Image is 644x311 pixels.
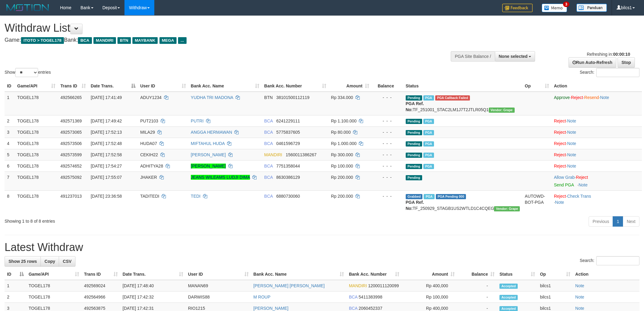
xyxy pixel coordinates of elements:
[499,284,518,289] span: Accepted
[499,295,518,300] span: Accepted
[579,182,588,187] a: Note
[374,152,401,158] div: - - -
[374,140,401,147] div: - - -
[435,95,470,101] span: PGA Error
[93,37,116,44] span: MANDIRI
[623,216,639,227] a: Next
[331,152,353,157] span: Rp 300.000
[15,126,58,138] td: TOGEL178
[569,57,616,68] a: Run Auto-Refresh
[91,95,122,100] span: [DATE] 17:41:49
[331,141,357,146] span: Rp 1.000.000
[457,280,497,292] td: -
[613,52,630,57] strong: 00:00:10
[191,95,233,100] a: YUDHA TRI MADONA
[576,4,607,12] img: panduan.png
[44,259,55,264] span: Copy
[575,295,584,299] a: Note
[15,92,58,115] td: TOGEL178
[600,95,609,100] a: Note
[495,51,535,62] button: None selected
[276,95,310,100] span: Copy 38101500112119 to clipboard
[522,80,551,92] th: Op: activate to sort column ascending
[551,149,642,160] td: ·
[403,80,523,92] th: Status
[5,37,423,43] h4: Game: Bank:
[264,141,273,146] span: BCA
[40,256,59,267] a: Copy
[9,259,37,264] span: Show 25 rows
[140,130,155,135] span: MILA29
[63,259,72,264] span: CSV
[26,292,82,303] td: TOGEL178
[140,95,162,100] span: ADUY1234
[497,269,537,280] th: Status: activate to sort column ascending
[551,80,642,92] th: Action
[554,141,566,146] a: Reject
[15,80,58,92] th: Game/API: activate to sort column ascending
[374,118,401,124] div: - - -
[403,190,523,214] td: TF_250929_STAGB1US2WTLD1C4CQEG
[82,292,120,303] td: 492564966
[331,95,353,100] span: Rp 334.000
[331,194,353,199] span: Rp 200.000
[159,37,177,44] span: MEGA
[60,175,82,180] span: 492575092
[191,152,226,157] a: [PERSON_NAME]
[423,141,434,147] span: Marked by bilcs1
[567,130,576,135] a: Note
[489,108,515,113] span: Vendor URL: https://settle31.1velocity.biz
[117,37,131,44] span: BTN
[349,283,367,288] span: MANDIRI
[374,163,401,169] div: - - -
[60,95,82,100] span: 492566265
[374,129,401,135] div: - - -
[368,283,399,288] span: Copy 1200011120099 to clipboard
[15,149,58,160] td: TOGEL178
[563,2,569,7] span: 3
[613,216,623,227] a: 1
[551,138,642,149] td: ·
[402,280,457,292] td: Rp 400,000
[596,256,639,265] input: Search:
[554,182,574,187] a: Send PGA
[5,190,15,214] td: 8
[5,171,15,190] td: 7
[276,130,300,135] span: Copy 5775837605 to clipboard
[573,269,639,280] th: Action
[374,94,401,101] div: - - -
[264,95,273,100] span: BTN
[571,95,583,100] a: Reject
[423,130,434,135] span: Marked by bilcs1
[82,269,120,280] th: Trans ID: activate to sort column ascending
[91,130,122,135] span: [DATE] 17:52:13
[5,256,41,267] a: Show 25 rows
[499,54,528,59] span: None selected
[120,280,186,292] td: [DATE] 17:48:40
[403,92,523,115] td: TF_251001_STAC2LM1J7T2JTLR05Q1
[555,200,564,205] a: Note
[264,164,273,168] span: BCA
[575,306,584,311] a: Note
[423,164,434,169] span: Marked by bilcs1
[59,256,75,267] a: CSV
[26,280,82,292] td: TOGEL178
[254,306,289,311] a: [PERSON_NAME]
[58,80,88,92] th: Trans ID: activate to sort column ascending
[264,175,273,180] span: BCA
[554,194,566,199] a: Reject
[406,119,422,124] span: Pending
[91,194,122,199] span: [DATE] 23:36:58
[191,175,250,180] a: JEANS WILEAMS LUDJI DIMA
[406,130,422,135] span: Pending
[374,174,401,180] div: - - -
[406,164,422,169] span: Pending
[5,126,15,138] td: 3
[554,175,575,180] a: Allow Grab
[186,292,251,303] td: DARWIS88
[554,164,566,168] a: Reject
[191,118,204,123] a: PUTRI
[423,153,434,158] span: Marked by bilcs1
[60,164,82,168] span: 492574652
[5,115,15,126] td: 2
